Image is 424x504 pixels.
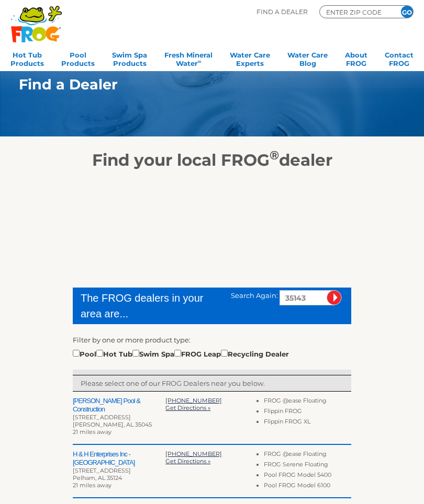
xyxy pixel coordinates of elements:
[19,76,379,93] h1: Find a Dealer
[264,471,351,482] li: Pool FROG Model 5400
[165,457,210,465] a: Get Directions »
[264,482,351,492] li: Pool FROG Model 6100
[10,48,44,68] a: Hot TubProducts
[73,414,165,421] div: [STREET_ADDRESS]
[81,378,343,388] p: Please select one of our FROG Dealers near you below.
[264,418,351,428] li: Flippin FROG XL
[270,147,279,163] sup: ®
[264,461,351,471] li: FROG Serene Floating
[73,482,111,489] span: 21 miles away
[73,450,165,467] h2: H & H Enterprises Inc - [GEOGRAPHIC_DATA]
[165,397,222,404] a: [PHONE_NUMBER]
[287,48,328,68] a: Water CareBlog
[112,48,147,68] a: Swim SpaProducts
[73,348,289,359] div: Pool Hot Tub Swim Spa FROG Leap Recycling Dealer
[73,428,111,436] span: 21 miles away
[325,7,388,17] input: Zip Code Form
[3,150,421,170] h2: Find your local FROG dealer
[264,397,351,407] li: FROG @ease Floating
[401,6,413,18] input: GO
[164,48,213,68] a: Fresh MineralWater∞
[73,474,165,482] div: Pelham, AL 35124
[165,404,210,411] a: Get Directions »
[73,335,191,345] label: Filter by one or more product type:
[231,291,278,300] span: Search Again:
[73,467,165,474] div: [STREET_ADDRESS]
[345,48,367,68] a: AboutFROG
[73,421,165,428] div: [PERSON_NAME], AL 35045
[165,450,222,457] a: [PHONE_NUMBER]
[198,59,202,64] sup: ∞
[264,450,351,461] li: FROG @ease Floating
[256,5,308,18] p: Find A Dealer
[81,290,216,322] div: The FROG dealers in your area are...
[327,290,342,305] input: Submit
[73,397,165,414] h2: [PERSON_NAME] Pool & Construction
[230,48,270,68] a: Water CareExperts
[61,48,95,68] a: PoolProducts
[385,48,414,68] a: ContactFROG
[264,407,351,418] li: Flippin FROG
